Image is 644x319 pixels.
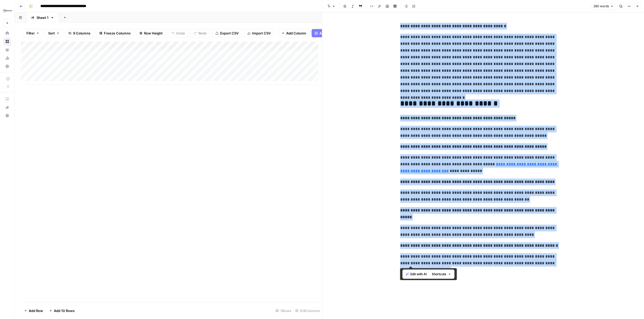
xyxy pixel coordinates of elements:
div: Sheet 1 [37,15,48,20]
img: tab_domain_overview_orange.svg [15,30,19,34]
a: Sheet 1 [26,12,59,23]
a: Settings [3,62,11,70]
button: Freeze Columns [96,29,134,37]
span: Add Column [286,31,306,36]
a: AirOps Academy [3,95,11,103]
button: Shortcuts [430,271,453,278]
a: Home [3,29,11,37]
button: Help + Support [3,111,11,120]
span: Filter [26,31,35,36]
button: Sort [45,29,63,37]
span: Add Row [29,308,43,313]
span: Add Power Agent [319,31,348,36]
div: What's new? [3,103,11,111]
button: Edit with AI [404,271,429,278]
button: What's new? [3,103,11,111]
div: 3 Rows [274,307,293,315]
div: v 4.0.25 [15,8,25,12]
span: Row Height [144,31,163,36]
button: Workspace: FYidoctors [3,4,11,17]
button: Export CSV [212,29,242,37]
img: tab_keywords_by_traffic_grey.svg [52,30,56,34]
span: Freeze Columns [104,31,131,36]
img: FYidoctors Logo [3,6,12,15]
button: 280 words [591,3,616,10]
a: Browse [3,37,11,46]
button: Import CSV [244,29,274,37]
span: 280 words [593,4,609,9]
span: 9 Columns [73,31,90,36]
span: Export CSV [220,31,239,36]
button: Add 10 Rows [46,307,78,315]
a: Your Data [3,46,11,54]
span: Undo [176,31,185,36]
button: Filter [23,29,43,37]
div: Keywords by Traffic [58,31,85,34]
a: Usage [3,54,11,62]
span: Sort [48,31,55,36]
span: Redo [198,31,207,36]
span: Add 10 Rows [54,308,75,313]
button: Add Row [21,307,46,315]
button: Add Column [278,29,310,37]
button: Redo [190,29,210,37]
button: Row Height [136,29,166,37]
img: logo_orange.svg [8,8,12,12]
span: Edit with AI [411,272,427,277]
img: website_grey.svg [8,13,12,18]
button: 9 Columns [65,29,94,37]
button: Add Power Agent [312,29,355,37]
div: Domain Overview [21,31,46,34]
span: Import CSV [252,31,271,36]
button: Undo [168,29,188,37]
div: 9/9 Columns [293,307,322,315]
span: Shortcuts [432,272,447,277]
div: Domain: [DOMAIN_NAME] [13,13,57,18]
